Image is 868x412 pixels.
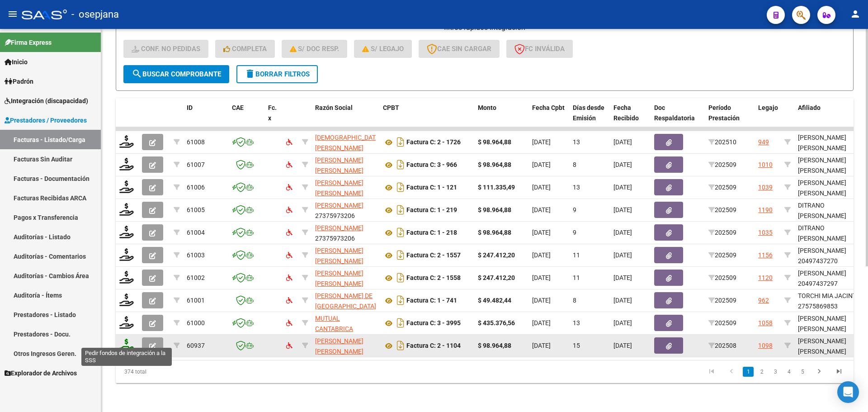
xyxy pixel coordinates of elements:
[573,161,576,168] span: 8
[427,45,491,53] span: CAE SIN CARGAR
[613,138,632,146] span: [DATE]
[282,40,348,58] button: S/ Doc Resp.
[406,320,461,327] strong: Factura C: 3 - 3995
[573,251,580,259] span: 11
[610,98,651,138] datatable-header-cell: Fecha Recibido
[406,184,457,191] strong: Factura C: 1 - 121
[395,270,406,285] i: Descargar documento
[315,200,376,219] div: 27375973206
[705,98,755,138] datatable-header-cell: Período Prestación
[758,227,773,238] div: 1035
[798,155,863,186] div: [PERSON_NAME] [PERSON_NAME] 20559635856
[187,138,205,146] span: 61008
[758,104,778,111] span: Legajo
[723,367,740,377] a: go to previous page
[236,65,318,83] button: Borrar Filtros
[532,319,551,327] span: [DATE]
[315,268,376,287] div: 27206943942
[315,156,363,174] span: [PERSON_NAME] [PERSON_NAME]
[406,139,461,146] strong: Factura C: 2 - 1726
[613,206,632,213] span: [DATE]
[708,251,736,259] span: 202509
[406,252,461,259] strong: Factura C: 2 - 1557
[116,360,262,383] div: 374 total
[796,364,809,379] li: page 5
[5,115,87,125] span: Prestadores / Proveedores
[573,206,576,213] span: 9
[315,337,363,355] span: [PERSON_NAME] [PERSON_NAME]
[830,367,848,377] a: go to last page
[613,251,632,259] span: [DATE]
[474,98,528,138] datatable-header-cell: Monto
[478,206,511,213] strong: $ 98.964,88
[651,98,705,138] datatable-header-cell: Doc Respaldatoria
[613,342,632,349] span: [DATE]
[613,319,632,327] span: [DATE]
[769,364,782,379] li: page 3
[395,316,406,330] i: Descargar documento
[573,104,604,122] span: Días desde Emisión
[798,291,863,312] div: TORCHI MIA JACINTA 27575869853
[290,45,340,53] span: S/ Doc Resp.
[406,342,461,350] strong: Factura C: 2 - 1104
[187,229,205,236] span: 61004
[798,200,863,231] div: DITRANO [PERSON_NAME] 20543657078
[362,45,404,53] span: S/ legajo
[395,338,406,353] i: Descargar documento
[315,202,363,209] span: [PERSON_NAME]
[613,274,632,281] span: [DATE]
[797,367,808,377] a: 5
[794,98,867,138] datatable-header-cell: Afiliado
[187,297,205,304] span: 61001
[758,318,773,328] div: 1058
[315,246,376,265] div: 27206943942
[5,368,77,378] span: Explorador de Archivos
[755,98,781,138] datatable-header-cell: Legajo
[532,184,551,191] span: [DATE]
[758,341,773,351] div: 1098
[395,225,406,240] i: Descargar documento
[758,137,769,147] div: 949
[478,184,515,191] strong: $ 111.335,49
[708,229,736,236] span: 202509
[406,297,457,304] strong: Factura C: 1 - 741
[183,98,228,138] datatable-header-cell: ID
[798,133,863,174] div: [PERSON_NAME] [PERSON_NAME] [PERSON_NAME] 27579840469
[187,104,193,111] span: ID
[406,207,457,214] strong: Factura C: 1 - 219
[478,104,496,111] span: Monto
[187,251,205,259] span: 61003
[5,57,28,67] span: Inicio
[395,135,406,149] i: Descargar documento
[311,98,379,138] datatable-header-cell: Razón Social
[782,364,796,379] li: page 4
[798,268,863,289] div: [PERSON_NAME] 20497437297
[228,98,264,138] datatable-header-cell: CAE
[315,134,381,162] span: [DEMOGRAPHIC_DATA][PERSON_NAME] [PERSON_NAME]
[132,68,142,79] mat-icon: search
[315,223,376,242] div: 27375973206
[573,138,580,146] span: 13
[573,229,576,236] span: 9
[71,5,119,24] span: - osepjana
[798,104,821,111] span: Afiliado
[395,157,406,172] i: Descargar documento
[758,182,773,193] div: 1039
[315,313,376,332] div: 30649226306
[573,342,580,349] span: 15
[708,206,736,213] span: 202509
[613,161,632,168] span: [DATE]
[708,319,736,327] span: 202509
[5,38,52,47] span: Firma Express
[419,40,500,58] button: CAE SIN CARGAR
[223,45,267,53] span: Completa
[379,98,474,138] datatable-header-cell: CPBT
[756,367,767,377] a: 2
[654,104,695,122] span: Doc Respaldatoria
[755,364,769,379] li: page 2
[315,178,376,197] div: 27261691065
[478,251,515,259] strong: $ 247.412,20
[354,40,412,58] button: S/ legajo
[798,246,863,266] div: [PERSON_NAME] 20497437270
[532,229,551,236] span: [DATE]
